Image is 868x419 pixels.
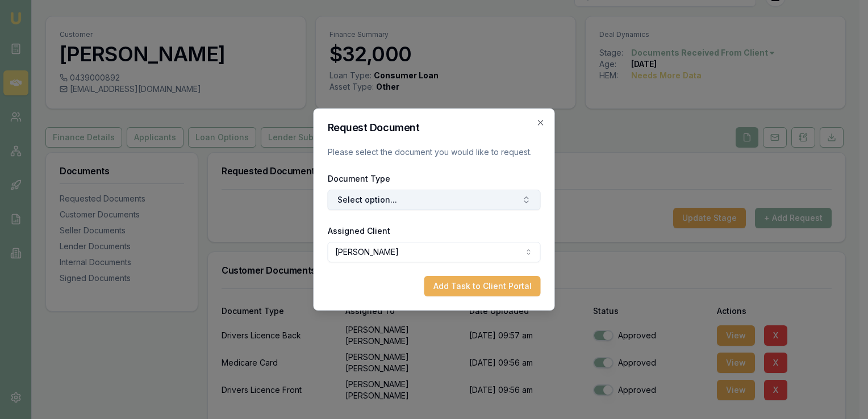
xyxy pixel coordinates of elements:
label: Document Type [328,174,390,183]
h2: Request Document [328,123,541,133]
button: Select option... [328,190,541,210]
label: Assigned Client [328,226,390,236]
p: Please select the document you would like to request. [328,146,541,158]
button: Add Task to Client Portal [424,276,541,296]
